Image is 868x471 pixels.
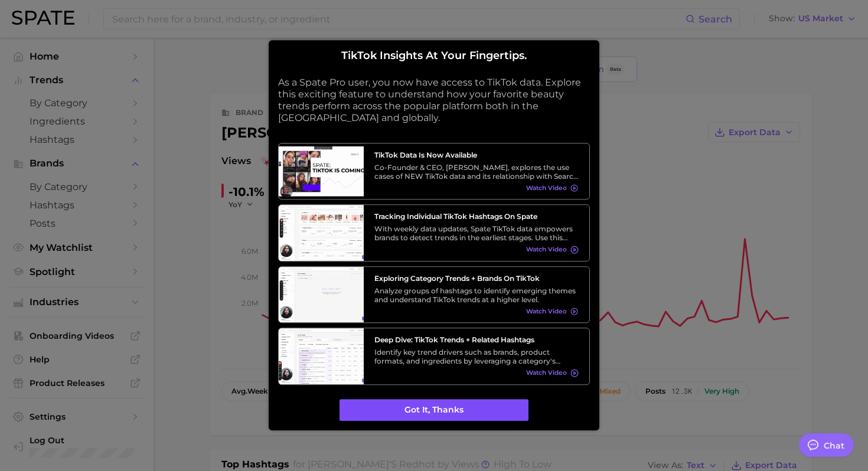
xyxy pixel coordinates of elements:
div: With weekly data updates, Spate TikTok data empowers brands to detect trends in the earliest stag... [374,224,579,242]
span: Watch Video [526,369,567,377]
h3: Exploring Category Trends + Brands on TikTok [374,274,579,283]
h2: TikTok insights at your fingertips. [278,50,590,63]
span: Watch Video [526,184,567,192]
span: Watch Video [526,308,567,315]
div: Analyze groups of hashtags to identify emerging themes and understand TikTok trends at a higher l... [374,286,579,304]
div: Identify key trend drivers such as brands, product formats, and ingredients by leveraging a categ... [374,348,579,365]
h3: Deep Dive: TikTok Trends + Related Hashtags [374,335,579,344]
a: TikTok data is now availableCo-Founder & CEO, [PERSON_NAME], explores the use cases of NEW TikTok... [278,143,590,200]
h3: Tracking Individual TikTok Hashtags on Spate [374,212,579,221]
h3: TikTok data is now available [374,151,579,159]
div: Co-Founder & CEO, [PERSON_NAME], explores the use cases of NEW TikTok data and its relationship w... [374,163,579,181]
button: Got it, thanks [340,399,528,421]
a: Deep Dive: TikTok Trends + Related HashtagsIdentify key trend drivers such as brands, product for... [278,328,590,385]
a: Exploring Category Trends + Brands on TikTokAnalyze groups of hashtags to identify emerging theme... [278,266,590,323]
span: Watch Video [526,246,567,254]
a: Tracking Individual TikTok Hashtags on SpateWith weekly data updates, Spate TikTok data empowers ... [278,204,590,261]
p: As a Spate Pro user, you now have access to TikTok data. Explore this exciting feature to underst... [278,77,590,124]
